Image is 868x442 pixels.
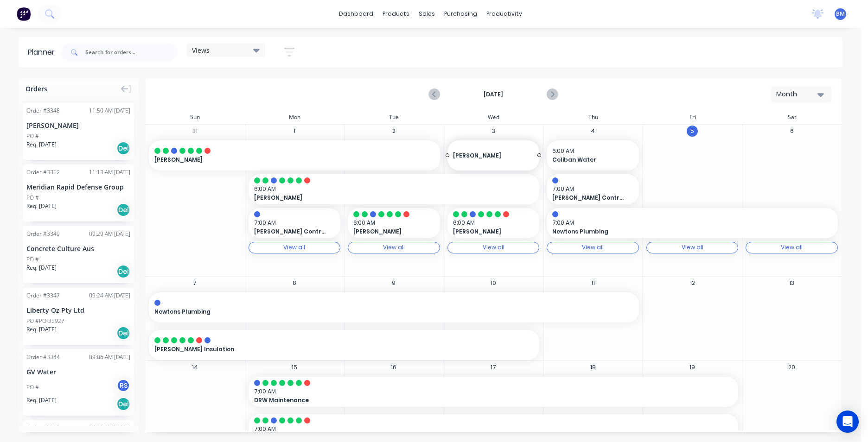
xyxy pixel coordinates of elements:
span: Req. [DATE] [26,325,57,334]
div: GV Water [26,367,130,377]
div: 04:59 PM [DATE] [89,424,130,432]
div: Order # 3349 [26,230,60,238]
div: Liberty Oz Pty Ltd [26,305,130,315]
div: Meridian Rapid Defense Group [26,182,130,192]
div: 09:06 AM [DATE] [89,353,130,361]
div: [PERSON_NAME] [26,120,130,130]
div: Open Intercom Messenger [836,410,859,433]
span: BM [836,10,845,18]
div: Concrete Culture Aus [26,244,130,253]
div: Del [116,203,130,217]
input: Search for orders... [85,43,177,62]
div: RS [116,379,130,392]
img: Factory [17,7,31,21]
div: Del [116,397,130,411]
span: Req. [DATE] [26,264,57,272]
div: 09:24 AM [DATE] [89,291,130,300]
div: sales [414,7,440,21]
div: PO # [26,383,39,391]
div: Order # 3322 [26,424,60,432]
span: Req. [DATE] [26,396,57,404]
div: 11:50 AM [DATE] [89,107,130,115]
div: 09:29 AM [DATE] [89,230,130,238]
div: Planner [28,47,59,58]
div: Order # 3348 [26,107,60,115]
div: 11:13 AM [DATE] [89,168,130,177]
div: products [378,7,414,21]
div: purchasing [440,7,482,21]
span: Req. [DATE] [26,140,57,149]
div: PO # [26,132,39,140]
span: Req. [DATE] [26,202,57,210]
div: productivity [482,7,527,21]
div: PO # [26,194,39,202]
div: Order # 3347 [26,291,60,300]
a: dashboard [334,7,378,21]
div: Order # 3344 [26,353,60,361]
span: Views [192,45,210,55]
div: Del [116,141,130,155]
div: Order # 3352 [26,168,60,177]
span: Orders [26,84,47,94]
div: PO #PO-35927 [26,317,64,325]
div: Del [116,265,130,278]
div: Del [116,326,130,340]
div: PO # [26,255,39,264]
